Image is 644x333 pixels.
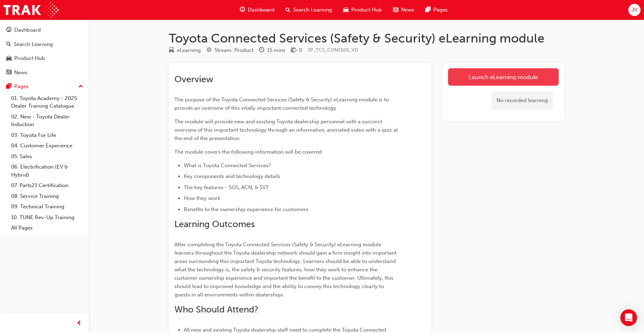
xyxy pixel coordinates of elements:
[3,80,86,93] button: Pages
[401,6,414,14] span: News
[8,130,86,141] a: 03. Toyota For Life
[387,3,420,17] a: news-iconNews
[14,83,29,91] div: Pages
[628,4,641,16] button: JV
[6,27,11,33] span: guage-icon
[206,46,253,55] div: Stream
[248,6,274,14] span: Dashboard
[8,162,86,180] a: 06. Electrification (EV & Hybrid)
[177,46,201,54] div: eLearning
[3,2,59,18] img: Trak
[433,6,448,14] span: Pages
[169,31,564,46] h1: Toyota Connected Services (Safety & Security) eLearning module
[491,91,553,110] div: No recorded learning
[299,46,302,54] div: 0
[8,140,86,151] a: 04. Customer Experience
[77,319,82,328] span: prev-icon
[6,41,11,48] span: search-icon
[6,55,11,62] span: car-icon
[259,47,264,54] span: clock-icon
[3,66,86,79] a: News
[351,6,382,14] span: Product Hub
[234,3,280,17] a: guage-iconDashboard
[14,40,53,48] div: Search Learning
[14,54,45,62] div: Product Hub
[8,223,86,233] a: All Pages
[8,180,86,191] a: 07. Parts21 Certification
[280,3,338,17] a: search-iconSearch Learning
[3,52,86,65] a: Product Hub
[425,6,431,14] span: pages-icon
[206,47,212,54] span: target-icon
[285,6,290,14] span: search-icon
[291,47,296,54] span: money-icon
[184,327,387,333] span: All new and existing Toyota dealership staff need to complete the Toyota Connected.
[8,151,86,162] a: 05. Sales
[338,3,387,17] a: car-iconProduct Hub
[174,304,258,315] span: Who Should Attend?
[214,46,253,54] div: Stream: Product
[184,206,308,212] span: Benefits to the ownership experience for customers
[259,46,285,55] div: Duration
[174,241,398,298] span: After completing the Toyota Connected Services (Safety & Security) eLearning module learners thro...
[631,6,637,14] span: JV
[267,46,285,54] div: 15 mins
[184,184,269,191] span: The key features - SOS, ACN, & SVT
[169,46,201,55] div: Type
[8,201,86,212] a: 09. Technical Training
[6,84,11,90] span: pages-icon
[291,46,302,55] div: Price
[14,26,41,34] div: Dashboard
[620,309,637,326] div: Open Intercom Messenger
[78,82,83,91] span: up-icon
[8,212,86,223] a: 10. TUNE Rev-Up Training
[8,93,86,111] a: 01. Toyota Academy - 2025 Dealer Training Catalogue
[169,47,174,54] span: learningResourceType_ELEARNING-icon
[184,173,280,179] span: Key components and technology details
[174,118,399,141] span: The module will provide new and existing Toyota dealership personnel with a succinct overview of ...
[240,6,245,14] span: guage-icon
[293,6,332,14] span: Search Learning
[8,111,86,130] a: 02. New - Toyota Dealer Induction
[6,70,11,76] span: news-icon
[393,6,398,14] span: news-icon
[3,24,86,37] a: Dashboard
[174,219,255,230] span: Learning Outcomes
[184,162,271,169] span: What is Toyota Connected Services?
[14,69,28,77] div: News
[8,191,86,202] a: 08. Service Training
[174,149,323,155] span: The module covers the following information will be covered:
[174,74,213,85] span: Overview
[184,195,220,201] span: How they work
[420,3,453,17] a: pages-iconPages
[343,6,348,14] span: car-icon
[448,68,559,86] a: Launch eLearning module
[3,38,86,51] a: Search Learning
[308,47,358,53] span: Learning resource code
[3,22,86,80] button: DashboardSearch LearningProduct HubNews
[174,96,390,111] span: The purpose of the Toyota Connected Services (Safety & Security) eLearning module is to provide a...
